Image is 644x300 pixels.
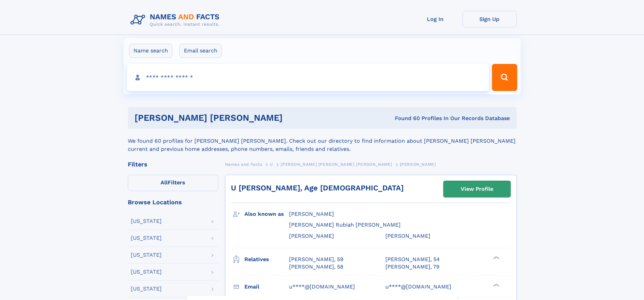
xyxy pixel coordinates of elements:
[289,211,334,217] span: [PERSON_NAME]
[400,162,436,167] span: [PERSON_NAME]
[385,233,430,239] span: [PERSON_NAME]
[128,11,225,29] img: Logo Names and Facts
[129,44,172,58] label: Name search
[128,175,218,191] label: Filters
[408,11,462,27] a: Log In
[231,184,404,192] a: U [PERSON_NAME], Age [DEMOGRAPHIC_DATA]
[289,222,401,228] span: [PERSON_NAME] Rubiah [PERSON_NAME]
[281,160,392,168] a: [PERSON_NAME] [PERSON_NAME] [PERSON_NAME]
[339,115,510,122] div: Found 60 Profiles In Our Records Database
[244,281,289,293] h3: Email
[180,44,222,58] label: Email search
[462,11,517,27] a: Sign Up
[270,160,273,168] a: U
[270,162,273,167] span: U
[127,64,489,91] input: search input
[385,263,439,271] a: [PERSON_NAME], 79
[289,233,334,239] span: [PERSON_NAME]
[492,64,517,91] button: Search Button
[281,162,392,167] span: [PERSON_NAME] [PERSON_NAME] [PERSON_NAME]
[128,129,517,153] div: We found 60 profiles for [PERSON_NAME] [PERSON_NAME]. Check out our directory to find information...
[161,179,168,186] span: All
[289,256,343,263] a: [PERSON_NAME], 59
[444,181,510,197] a: View Profile
[135,114,339,122] h1: [PERSON_NAME] [PERSON_NAME]
[492,283,500,287] div: ❯
[131,269,162,275] div: [US_STATE]
[492,255,500,260] div: ❯
[244,208,289,220] h3: Also known as
[131,235,162,241] div: [US_STATE]
[244,254,289,265] h3: Relatives
[461,181,493,197] div: View Profile
[289,263,343,271] a: [PERSON_NAME], 58
[128,161,218,167] div: Filters
[128,199,218,205] div: Browse Locations
[131,252,162,258] div: [US_STATE]
[131,218,162,224] div: [US_STATE]
[131,286,162,292] div: [US_STATE]
[385,256,440,263] a: [PERSON_NAME], 54
[225,160,262,168] a: Names and Facts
